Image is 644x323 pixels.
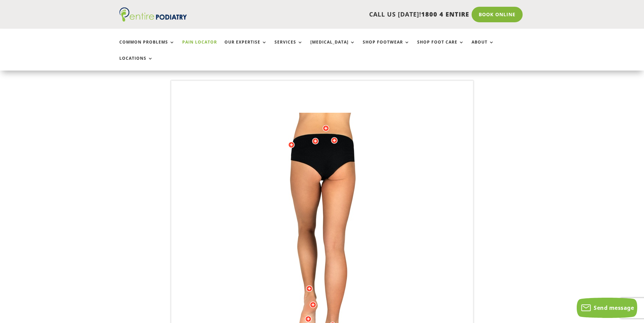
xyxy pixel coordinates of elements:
[213,10,469,19] p: CALL US [DATE]!
[472,7,523,22] a: Book Online
[421,10,469,18] span: 1800 4 ENTIRE
[182,40,217,54] a: Pain Locator
[275,40,303,54] a: Services
[119,56,153,71] a: Locations
[363,40,410,54] a: Shop Footwear
[119,16,187,23] a: Entire Podiatry
[119,40,175,54] a: Common Problems
[224,40,267,54] a: Our Expertise
[119,7,187,22] img: logo (1)
[472,40,494,54] a: About
[594,304,634,312] span: Send message
[417,40,464,54] a: Shop Foot Care
[577,298,637,318] button: Send message
[310,40,355,54] a: [MEDICAL_DATA]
